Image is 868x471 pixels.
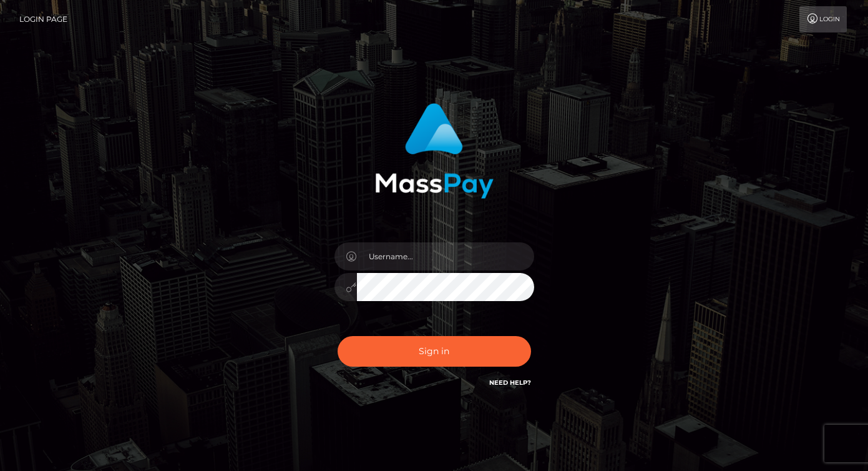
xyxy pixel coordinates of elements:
a: Login Page [19,6,67,32]
a: Login [799,6,847,32]
input: Username... [357,242,534,270]
button: Sign in [338,336,531,367]
img: MassPay Login [375,103,494,199]
a: Need Help? [489,379,531,387]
